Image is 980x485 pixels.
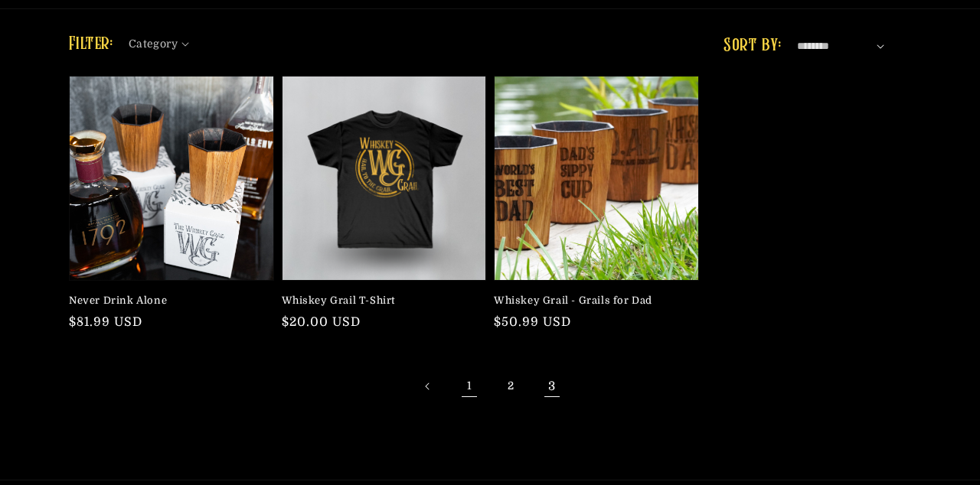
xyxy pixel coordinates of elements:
a: Whiskey Grail T-Shirt [282,294,478,308]
nav: Pagination [69,369,911,403]
a: Page 1 [452,369,486,403]
span: Page 3 [535,369,569,403]
label: Sort by: [724,37,781,55]
summary: Category [129,32,199,48]
a: Page 2 [494,369,528,403]
a: Never Drink Alone [69,294,265,308]
a: Previous page [411,369,445,403]
a: Whiskey Grail - Grails for Dad [494,294,690,308]
span: Category [129,36,178,52]
h2: Filter: [69,31,113,58]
